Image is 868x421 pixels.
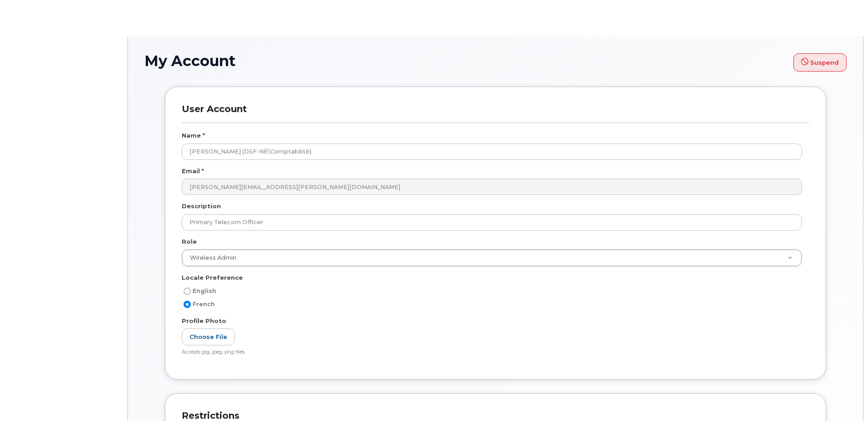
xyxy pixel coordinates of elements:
[182,349,802,356] div: Accepts jpg, jpeg, png files
[182,103,809,123] h3: User Account
[182,237,197,246] label: Role
[182,202,221,210] label: Description
[184,301,191,308] input: French
[184,288,191,295] input: English
[182,317,226,325] label: Profile Photo
[182,273,243,282] label: Locale Preference
[193,288,216,294] span: English
[182,250,802,266] a: Wireless Admin
[193,301,215,308] span: French
[184,254,236,262] span: Wireless Admin
[182,167,204,175] label: Email *
[182,329,235,345] label: Choose File
[182,131,205,140] label: Name *
[793,53,847,72] button: Suspend
[144,53,847,72] h1: My Account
